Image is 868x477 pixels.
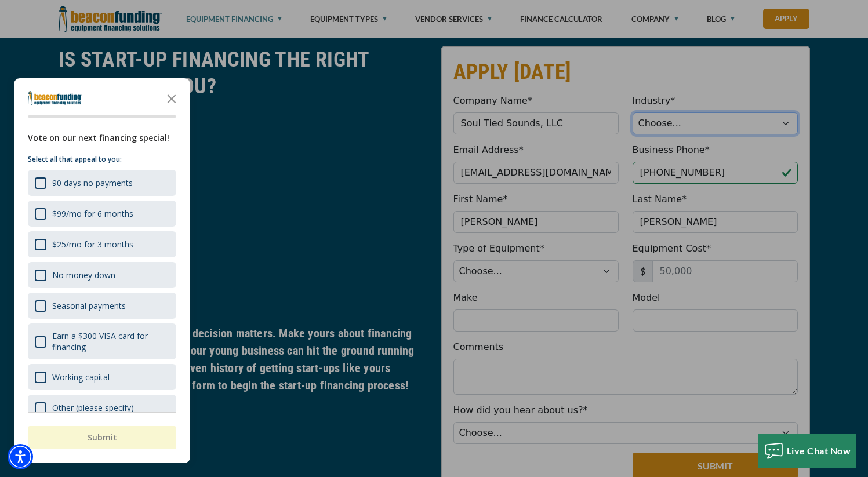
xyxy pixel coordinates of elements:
[28,170,176,196] div: 90 days no payments
[160,86,183,110] button: Close the survey
[28,201,176,227] div: $99/mo for 6 months
[28,395,176,421] div: Other (please specify)
[52,402,134,413] div: Other (please specify)
[28,262,176,288] div: No money down
[28,364,176,390] div: Working capital
[52,239,133,250] div: $25/mo for 3 months
[52,270,115,281] div: No money down
[758,434,857,468] button: Live Chat Now
[52,208,133,219] div: $99/mo for 6 months
[28,426,176,449] button: Submit
[28,231,176,257] div: $25/mo for 3 months
[52,372,110,383] div: Working capital
[28,91,82,105] img: Company logo
[28,132,176,144] div: Vote on our next financing special!
[52,300,126,311] div: Seasonal payments
[28,293,176,319] div: Seasonal payments
[8,444,33,469] div: Accessibility Menu
[52,330,169,352] div: Earn a $300 VISA card for financing
[28,154,176,165] p: Select all that appeal to you:
[14,78,190,463] div: Survey
[28,323,176,359] div: Earn a $300 VISA card for financing
[787,445,851,456] span: Live Chat Now
[52,177,133,188] div: 90 days no payments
